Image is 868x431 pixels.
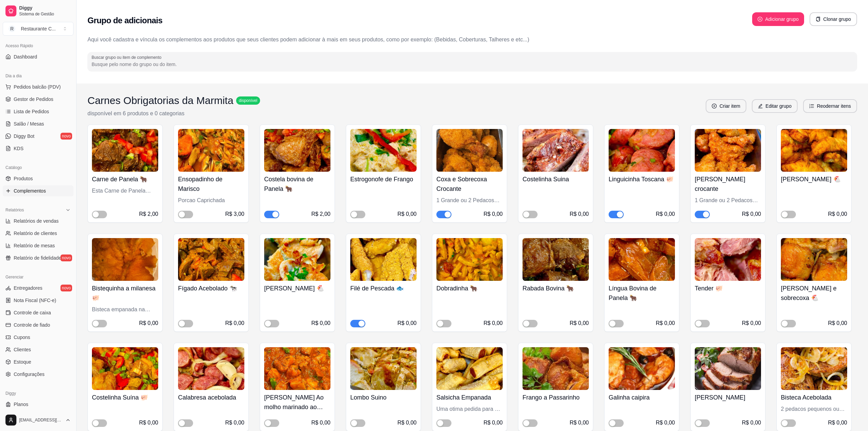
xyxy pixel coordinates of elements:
span: plus-circle [758,17,762,22]
a: Entregadoresnovo [3,283,73,293]
div: R$ 0,00 [570,210,589,218]
img: product-image [523,347,589,390]
a: Produtos [3,173,73,184]
h4: Fígado Acebolado 🐄 [178,284,244,293]
div: Dia a dia [3,70,73,81]
div: Catálogo [3,162,73,173]
h4: Carne de Panela 🐂 [92,174,158,184]
img: product-image [695,129,761,172]
button: Pedidos balcão (PDV) [3,81,73,92]
span: Planos [14,401,28,408]
span: Lista de Pedidos [14,108,49,115]
img: product-image [609,238,675,281]
span: Pedidos balcão (PDV) [14,83,61,90]
span: Diggy Bot [14,133,35,140]
a: Controle de fiado [3,319,73,330]
h4: Frango a Passarinho [523,393,589,402]
a: Salão / Mesas [3,118,73,129]
div: R$ 2,00 [311,210,330,218]
div: R$ 0,00 [397,419,417,427]
p: disponível em 6 produtos e 0 categorias [87,109,260,118]
h2: Grupo de adicionais [87,15,162,26]
img: product-image [350,238,417,281]
img: product-image [264,347,330,390]
span: Sistema de Gestão [19,11,71,17]
h4: Tender 🐖 [695,284,761,293]
h4: Costelinha Suina [523,174,589,184]
div: R$ 0,00 [225,319,244,327]
h4: Rabada Bovina 🐂 [523,284,589,293]
a: KDS [3,143,73,154]
a: Dashboard [3,51,73,62]
img: product-image [92,347,158,390]
img: product-image [350,129,417,172]
span: disponível [238,98,259,103]
div: Gerenciar [3,272,73,283]
div: R$ 0,00 [828,210,847,218]
img: product-image [781,129,847,172]
div: R$ 0,00 [139,319,158,327]
h4: Calabresa acebolada [178,393,244,402]
span: Cupons [14,334,30,341]
img: product-image [178,238,244,281]
button: copyClonar grupo [810,12,857,26]
div: R$ 0,00 [484,419,503,427]
a: Diggy Botnovo [3,131,73,142]
h4: Ensopadinho de Marisco [178,174,244,194]
div: R$ 0,00 [311,319,330,327]
input: Buscar grupo ou item de complemento [92,61,853,68]
div: R$ 0,00 [484,210,503,218]
div: Esta Carne de Panela Especial Sera cobrado 2 Reais Adicionais por porçao [92,187,158,195]
span: Relatórios de vendas [14,218,59,224]
h4: Estrogonofe de Frango [350,174,417,184]
a: Gestor de Pedidos [3,94,73,105]
span: Salão / Mesas [14,120,44,127]
span: Produtos [14,175,33,182]
div: R$ 0,00 [828,419,847,427]
button: plus-circleAdicionar grupo [752,12,804,26]
a: Planos [3,399,73,410]
a: Clientes [3,344,73,355]
img: product-image [436,238,503,281]
div: R$ 0,00 [656,419,675,427]
h4: Filé de Pescada 🐟 [350,284,417,293]
img: product-image [523,129,589,172]
div: R$ 0,00 [742,319,761,327]
a: Nota Fiscal (NFC-e) [3,295,73,306]
a: Cupons [3,332,73,343]
div: R$ 0,00 [656,319,675,327]
h4: Lombo Suino [350,393,417,402]
div: R$ 0,00 [225,419,244,427]
span: Gestor de Pedidos [14,96,53,103]
h4: [PERSON_NAME] 🐔 [781,174,847,184]
img: product-image [178,347,244,390]
span: Relatório de clientes [14,230,57,237]
img: product-image [436,129,503,172]
div: R$ 0,00 [656,210,675,218]
span: Controle de caixa [14,309,51,316]
h4: Bisteca Acebolada [781,393,847,402]
div: R$ 0,00 [742,419,761,427]
img: product-image [92,238,158,281]
h4: [PERSON_NAME] Ao molho marinado ao vinho tinto 🐖 [264,393,330,412]
span: [EMAIL_ADDRESS][DOMAIN_NAME] [19,417,63,423]
img: product-image [695,238,761,281]
h4: Língua Bovina de Panela 🐂 [609,284,675,303]
span: Controle de fiado [14,322,50,328]
div: 2 pedacos pequenos ou um grande [781,405,847,413]
h4: [PERSON_NAME] e sobrecoxa 🐔 [781,284,847,303]
img: product-image [92,129,158,172]
div: R$ 3,00 [225,210,244,218]
img: product-image [264,129,330,172]
a: Complementos [3,185,73,196]
span: copy [816,17,820,22]
h4: Coxa e Sobrecoxa Crocante [436,174,503,194]
img: product-image [264,238,330,281]
span: Dashboard [14,53,37,60]
span: edit [758,104,763,108]
span: Relatório de fidelidade [14,254,61,261]
button: editEditar grupo [752,99,798,113]
img: product-image [781,347,847,390]
h4: [PERSON_NAME] [695,393,761,402]
div: Restaurante C ... [21,25,56,32]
